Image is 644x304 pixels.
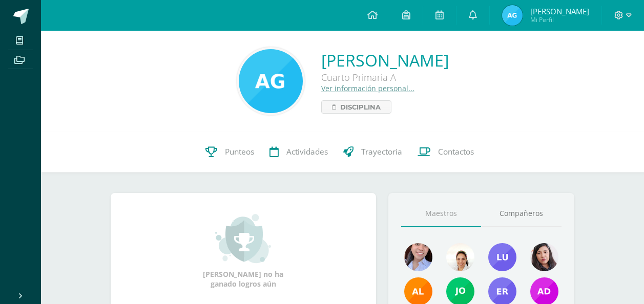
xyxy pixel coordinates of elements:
[438,146,474,157] span: Contactos
[530,243,558,271] img: 0cf02b737582921a2c60d4ca3222e407.png
[321,83,414,93] a: Ver información personal...
[488,243,516,271] img: 882b92d904eae5f27d4e21099d1df480.png
[502,5,523,26] img: 1a51daa7846d9dc1bea277efd10f0e4a.png
[192,213,295,289] div: [PERSON_NAME] no ha ganado logros aún
[336,132,410,172] a: Trayectoria
[446,243,474,271] img: 460759890ffa2989b34c7fbce31da318.png
[530,15,589,24] span: Mi Perfil
[481,201,562,227] a: Compañeros
[321,71,449,83] div: Cuarto Primaria A
[262,132,336,172] a: Actividades
[321,100,391,114] a: Disciplina
[215,213,271,264] img: achievement_small.png
[404,243,432,271] img: 004b7dab916a732919bc4526a90f0e0d.png
[401,201,482,227] a: Maestros
[410,132,482,172] a: Contactos
[321,49,449,71] a: [PERSON_NAME]
[239,49,303,113] img: 5d04e98029c64ff224e5ffb8755293c3.png
[340,101,381,113] span: Disciplina
[530,6,589,16] span: [PERSON_NAME]
[225,146,254,157] span: Punteos
[361,146,402,157] span: Trayectoria
[198,132,262,172] a: Punteos
[286,146,328,157] span: Actividades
